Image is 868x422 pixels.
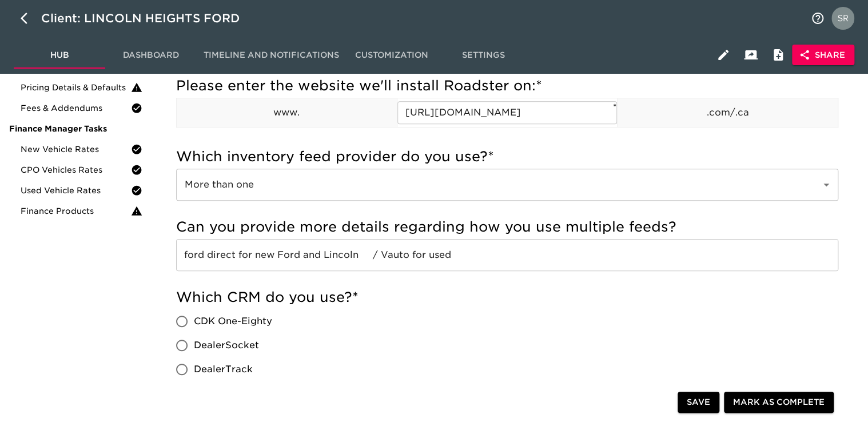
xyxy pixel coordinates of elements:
span: DealerTrack [194,363,253,376]
button: Share [792,45,854,66]
span: Mark as Complete [733,396,825,410]
input: Example: vAuto for pricing and Dominion for images [176,239,838,271]
span: CDK One-Eighty [194,314,272,328]
span: New Vehicle Rates [21,144,131,155]
p: .com/.ca [618,106,838,120]
button: notifications [804,5,831,32]
span: Timeline and Notifications [204,48,339,62]
span: Hub [21,48,98,62]
h5: Which inventory feed provider do you use? [176,148,838,166]
span: Dashboard [112,48,190,62]
button: Client View [737,41,765,69]
button: Save [678,392,719,413]
button: Internal Notes and Comments [765,41,792,69]
img: Profile [831,7,854,30]
span: Used Vehicle Rates [21,185,131,196]
span: CPO Vehicles Rates [21,164,131,176]
span: DealerSocket [194,339,259,352]
span: Finance Manager Tasks [9,123,142,134]
span: Customization [353,48,431,62]
h5: Can you provide more details regarding how you use multiple feeds? [176,218,838,236]
p: www. [177,106,397,120]
span: Settings [444,48,522,62]
div: Client: LINCOLN HEIGHTS FORD [41,9,256,27]
span: Save [687,396,710,410]
span: Fees & Addendums [21,102,131,114]
span: Finance Products [21,205,131,217]
h5: Which CRM do you use? [176,288,838,306]
span: Pricing Details & Defaults [21,82,131,93]
button: Open [818,177,834,193]
button: Edit Hub [710,41,737,69]
span: Share [801,48,845,62]
h5: Please enter the website we'll install Roadster on: [176,77,838,95]
button: Mark as Complete [724,392,834,413]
